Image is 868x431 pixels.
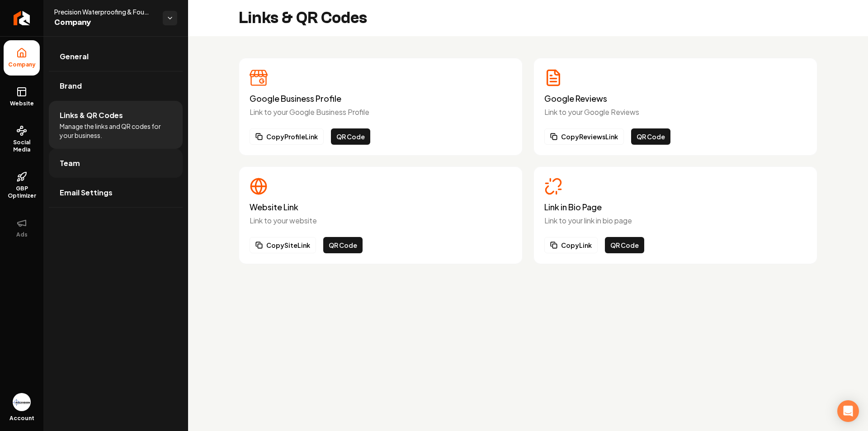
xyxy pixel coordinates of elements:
[250,215,512,226] p: Link to your website
[250,203,512,212] h3: Website Link
[13,393,31,411] button: Open user button
[13,231,31,238] span: Ads
[544,203,807,212] h3: Link in Bio Page
[60,122,172,140] span: Manage the links and QR codes for your business.
[5,61,39,68] span: Company
[544,215,807,226] p: Link to your link in bio page
[4,139,40,153] span: Social Media
[54,16,156,29] span: Company
[250,128,324,145] button: CopyProfileLink
[250,237,316,253] button: CopySiteLink
[837,400,859,422] div: Open Intercom Messenger
[60,110,123,121] span: Links & QR Codes
[544,107,807,118] p: Link to your Google Reviews
[544,237,598,253] button: CopyLink
[49,149,183,178] a: Team
[60,158,80,169] span: Team
[49,42,183,71] a: General
[239,9,367,27] h2: Links & QR Codes
[14,11,30,25] img: Rebolt Logo
[60,81,82,91] span: Brand
[631,128,670,145] button: QR Code
[4,164,40,207] a: GBP Optimizer
[4,118,40,161] a: Social Media
[544,94,807,103] h3: Google Reviews
[250,107,512,118] p: Link to your Google Business Profile
[4,185,40,199] span: GBP Optimizer
[9,415,34,422] span: Account
[4,210,40,246] button: Ads
[54,7,156,16] span: Precision Waterproofing & Foundation Repair
[250,94,512,103] h3: Google Business Profile
[13,393,31,411] img: Precision Waterproofing & Foundation Repair
[60,51,89,62] span: General
[6,100,38,107] span: Website
[605,237,644,253] button: QR Code
[323,237,363,253] button: QR Code
[49,71,183,100] a: Brand
[49,178,183,207] a: Email Settings
[4,79,40,114] a: Website
[331,128,370,145] button: QR Code
[60,187,113,198] span: Email Settings
[544,128,624,145] button: CopyReviewsLink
